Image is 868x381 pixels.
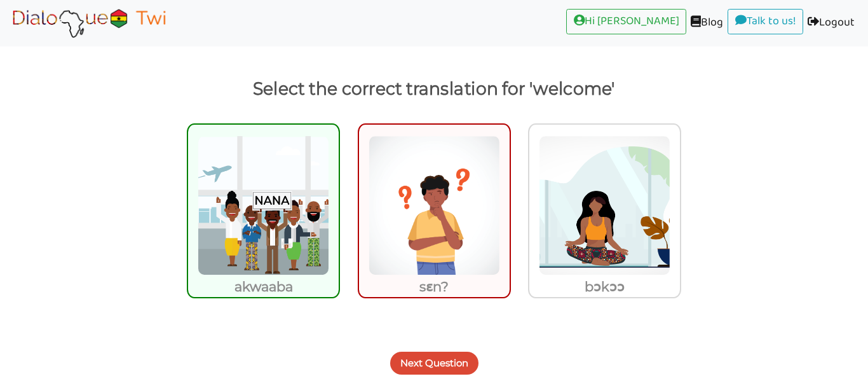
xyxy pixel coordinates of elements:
p: akwaaba [188,275,339,298]
img: yoga-calm-girl.png [539,135,670,275]
a: Logout [803,9,859,38]
a: Blog [686,9,728,38]
img: how.png [369,135,500,275]
a: Talk to us! [728,9,803,34]
a: Hi [PERSON_NAME] [566,9,686,34]
img: Select Course Page [9,7,169,39]
button: Next Question [390,352,478,375]
p: sɛn? [359,275,510,298]
p: bɔkɔɔ [529,275,680,298]
img: akwaaba-named-common3.png [198,135,329,275]
p: Select the correct translation for 'welcome' [22,74,846,104]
